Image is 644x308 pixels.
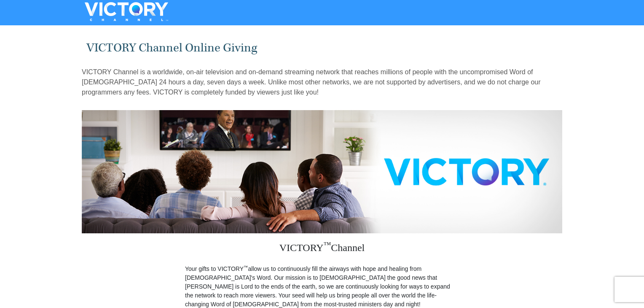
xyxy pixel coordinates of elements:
sup: ™ [244,265,248,270]
p: VICTORY Channel is a worldwide, on-air television and on-demand streaming network that reaches mi... [82,67,562,97]
sup: ™ [324,240,331,249]
h1: VICTORY Channel Online Giving [86,41,558,55]
img: VICTORYTHON - VICTORY Channel [74,2,179,21]
h3: VICTORY Channel [185,233,459,265]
